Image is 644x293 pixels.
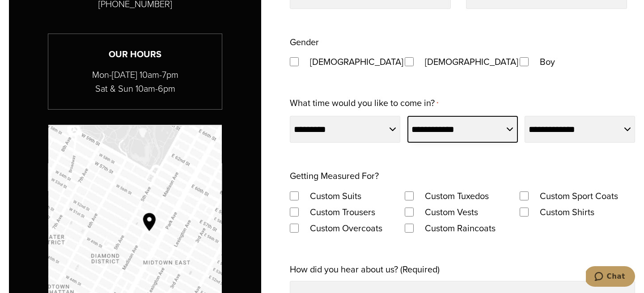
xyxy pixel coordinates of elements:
label: Boy [531,54,564,70]
label: Custom Tuxedos [416,188,498,204]
label: How did you hear about us? (Required) [290,261,440,277]
iframe: Opens a widget where you can chat to one of our agents [586,266,635,289]
label: Custom Raincoats [416,220,504,236]
label: Custom Trousers [301,204,384,220]
p: Mon-[DATE] 10am-7pm Sat & Sun 10am-6pm [48,68,222,96]
label: Custom Sport Coats [531,188,627,204]
label: [DEMOGRAPHIC_DATA] [301,54,402,70]
label: [DEMOGRAPHIC_DATA] [416,54,517,70]
label: Custom Overcoats [301,220,391,236]
h3: Our Hours [48,47,222,61]
legend: Getting Measured For? [290,168,379,184]
label: Custom Suits [301,188,370,204]
legend: Gender [290,34,319,50]
label: Custom Shirts [531,204,603,220]
label: Custom Vests [416,204,487,220]
label: What time would you like to come in? [290,95,438,112]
